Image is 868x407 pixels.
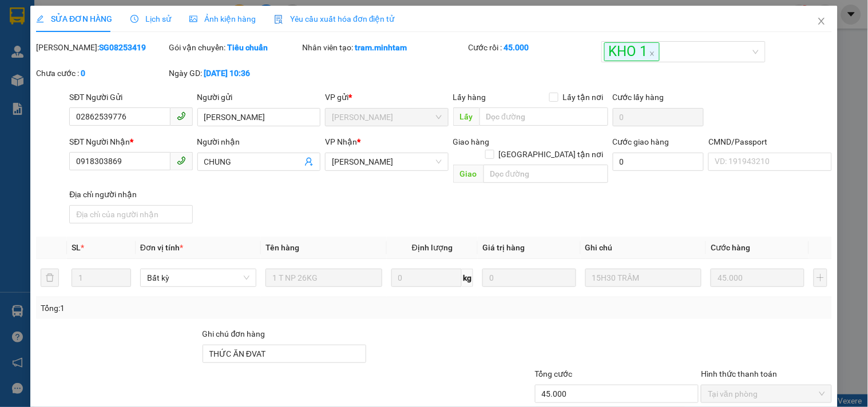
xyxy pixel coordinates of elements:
[332,153,441,170] span: Ngã Tư Huyện
[130,15,138,23] span: clock-circle
[585,269,701,287] input: Ghi Chú
[453,107,479,126] span: Lấy
[177,156,186,165] span: phone
[535,369,573,378] span: Tổng cước
[69,205,192,224] input: Địa chỉ của người nhận
[9,72,89,97] span: Đã [PERSON_NAME] :
[204,69,251,78] b: [DATE] 10:36
[130,14,171,23] span: Lịch sử
[325,137,357,146] span: VP Nhận
[613,137,669,146] label: Cước giao hàng
[189,14,256,23] span: Ảnh kiện hàng
[482,243,525,252] span: Giá trị hàng
[274,15,283,24] img: icon
[453,93,486,102] span: Lấy hàng
[147,269,249,286] span: Bất kỳ
[189,15,197,23] span: picture
[304,157,314,166] span: user-add
[613,153,704,171] input: Cước giao hàng
[701,369,777,378] label: Hình thức thanh toán
[109,10,137,22] span: Nhận:
[69,188,192,201] div: Địa chỉ người nhận
[504,43,529,52] b: 45.000
[708,135,831,148] div: CMND/Passport
[203,329,265,338] label: Ghi chú đơn hàng
[169,41,300,54] div: Gói vận chuyển:
[483,165,608,183] input: Dọc đường
[479,107,608,126] input: Dọc đường
[36,67,167,79] div: Chưa cước :
[69,91,192,103] div: SĐT Người Gửi
[482,269,576,287] input: 0
[325,91,448,103] div: VP gửi
[412,243,453,252] span: Định lượng
[817,17,826,26] span: close
[99,43,146,52] b: SG08253419
[109,10,201,35] div: [PERSON_NAME]
[558,91,608,103] span: Lấy tận nơi
[462,269,473,287] span: kg
[177,111,186,121] span: phone
[604,42,660,61] span: KHO 1
[469,41,599,54] div: Cước rồi :
[36,15,44,23] span: edit
[10,10,101,35] div: [PERSON_NAME]
[140,243,183,252] span: Đơn vị tính
[10,10,27,22] span: Gửi:
[453,165,483,183] span: Giao
[72,243,81,252] span: SL
[649,51,655,57] span: close
[9,72,103,110] div: 20.000
[81,69,85,78] b: 0
[806,6,838,38] button: Close
[711,269,804,287] input: 0
[302,41,466,54] div: Nhân viên tạo:
[711,243,750,252] span: Cước hàng
[41,302,336,314] div: Tổng: 1
[41,269,59,287] button: delete
[228,43,268,52] b: Tiêu chuẩn
[265,269,382,287] input: VD: Bàn, Ghế
[332,109,441,126] span: Hồ Chí Minh
[613,108,704,126] input: Cước lấy hàng
[274,14,395,23] span: Yêu cầu xuất hóa đơn điện tử
[265,243,299,252] span: Tên hàng
[169,67,300,79] div: Ngày GD:
[69,135,192,148] div: SĐT Người Nhận
[581,237,706,259] th: Ghi chú
[197,91,320,103] div: Người gửi
[613,93,664,102] label: Cước lấy hàng
[708,385,825,402] span: Tại văn phòng
[814,269,827,287] button: plus
[494,148,608,161] span: [GEOGRAPHIC_DATA] tận nơi
[453,137,490,146] span: Giao hàng
[203,345,367,363] input: Ghi chú đơn hàng
[109,35,201,49] div: CHỊ THÚY
[36,41,167,54] div: [PERSON_NAME]:
[197,135,320,148] div: Người nhận
[10,35,101,49] div: CHÚ LÂM
[355,43,407,52] b: tram.minhtam
[36,14,112,23] span: SỬA ĐƠN HÀNG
